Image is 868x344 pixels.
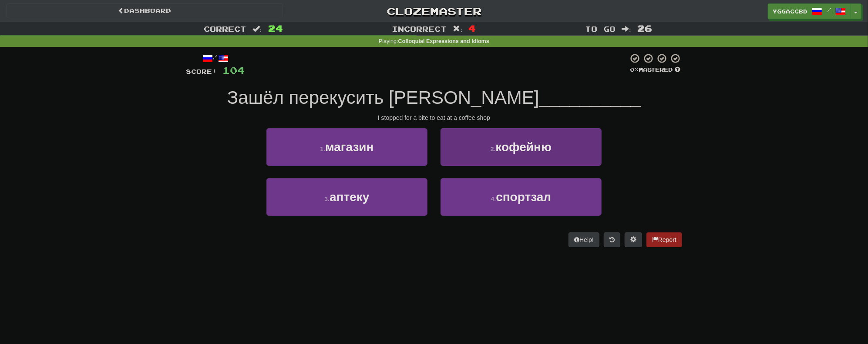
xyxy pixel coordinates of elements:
[222,65,245,76] span: 104
[441,178,602,216] button: 4.спортзал
[539,87,641,108] span: __________
[637,23,652,33] span: 26
[491,146,496,152] small: 2 .
[773,7,807,15] span: yggaccBD
[585,24,616,33] span: To go
[325,140,374,154] span: магазин
[330,190,369,204] span: аптеку
[491,195,496,202] small: 4 .
[252,25,262,33] span: :
[227,87,539,108] span: Зашёл перекусить [PERSON_NAME]
[268,23,283,33] span: 24
[827,7,831,13] span: /
[392,24,447,33] span: Incorrect
[324,195,330,202] small: 3 .
[398,38,489,44] strong: Colloquial Expressions and Idioms
[646,232,682,247] button: Report
[496,190,551,204] span: спортзал
[186,53,245,64] div: /
[320,146,325,152] small: 1 .
[630,66,639,73] span: 0 %
[453,25,463,33] span: :
[204,24,246,33] span: Correct
[266,178,427,216] button: 3.аптеку
[296,3,572,19] a: Clozemaster
[186,113,682,122] div: I stopped for a bite to eat at a coffee shop
[496,140,552,154] span: кофейню
[266,128,427,166] button: 1.магазин
[7,3,283,18] a: Dashboard
[622,25,631,33] span: :
[628,66,682,74] div: Mastered
[569,232,599,247] button: Help!
[186,68,217,75] span: Score:
[468,23,476,33] span: 4
[768,3,851,19] a: yggaccBD /
[604,232,620,247] button: Round history (alt+y)
[441,128,602,166] button: 2.кофейню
